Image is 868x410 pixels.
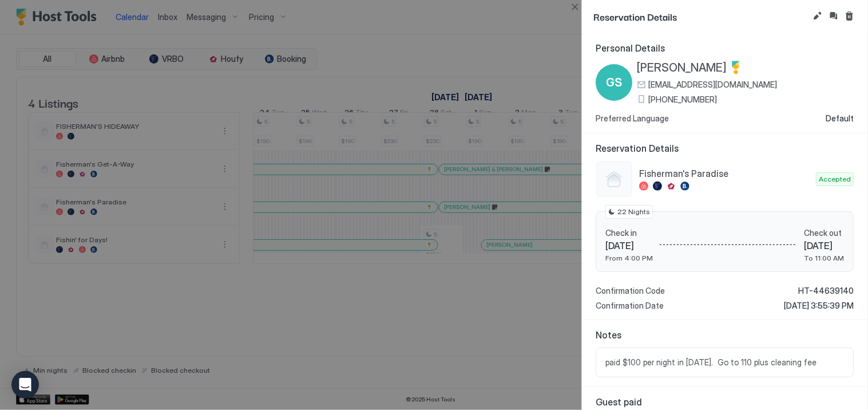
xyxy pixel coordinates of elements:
[607,74,623,91] span: GS
[827,9,841,23] button: Inbox
[606,254,653,262] span: From 4:00 PM
[596,42,854,54] span: Personal Details
[784,301,854,311] span: [DATE] 3:55:39 PM
[606,240,653,251] span: [DATE]
[596,286,665,296] span: Confirmation Code
[649,94,718,105] span: [PHONE_NUMBER]
[819,174,851,184] span: Accepted
[618,207,651,217] span: 22 Nights
[606,357,845,368] span: paid $100 per night in [DATE]. Go to 110 plus cleaning fee
[843,9,857,23] button: Cancel reservation
[596,396,854,408] span: Guest paid
[596,301,664,311] span: Confirmation Date
[811,9,825,23] button: Edit reservation
[640,168,812,179] span: Fisherman's Paradise
[804,254,845,262] span: To 11:00 AM
[594,9,808,23] span: Reservation Details
[804,240,845,251] span: [DATE]
[596,143,854,154] span: Reservation Details
[637,61,727,75] span: [PERSON_NAME]
[804,228,845,238] span: Check out
[11,371,39,399] div: Open Intercom Messenger
[596,113,669,124] span: Preferred Language
[826,113,854,124] span: Default
[606,228,653,238] span: Check in
[799,286,854,296] span: HT-44639140
[649,80,778,90] span: [EMAIL_ADDRESS][DOMAIN_NAME]
[596,329,854,341] span: Notes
